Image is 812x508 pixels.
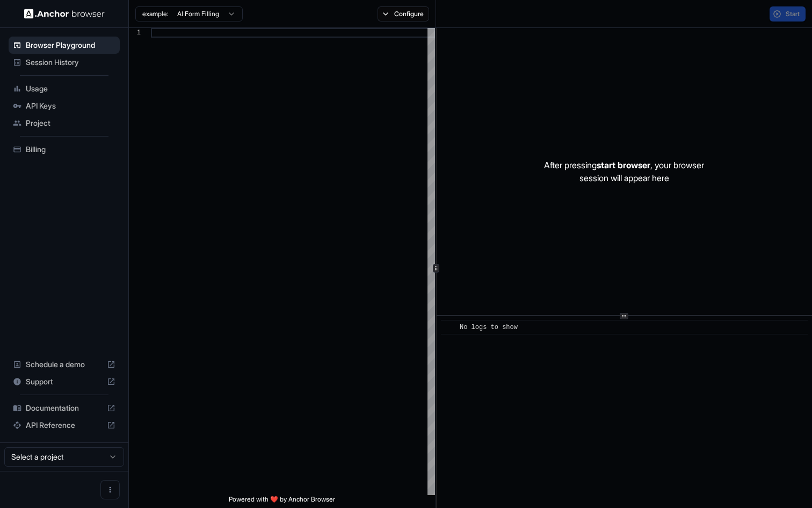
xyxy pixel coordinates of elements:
[544,159,704,184] p: After pressing , your browser session will appear here
[446,322,452,333] span: ​
[9,97,120,115] div: API Keys
[142,10,169,18] span: example:
[9,141,120,158] div: Billing
[229,495,335,508] span: Powered with ❤️ by Anchor Browser
[26,40,115,51] span: Browser Playground
[9,399,120,417] div: Documentation
[26,118,115,128] span: Project
[26,359,103,370] span: Schedule a demo
[26,101,115,111] span: API Keys
[26,144,115,155] span: Billing
[26,57,115,68] span: Session History
[9,417,120,434] div: API Reference
[26,403,103,413] span: Documentation
[26,420,103,431] span: API Reference
[129,28,141,38] div: 1
[100,480,120,499] button: Open menu
[597,160,650,170] span: start browser
[24,9,105,19] img: Anchor Logo
[9,356,120,373] div: Schedule a demo
[378,6,430,22] button: Configure
[26,83,115,94] span: Usage
[9,54,120,71] div: Session History
[460,324,518,331] span: No logs to show
[9,373,120,390] div: Support
[26,376,103,387] span: Support
[9,115,120,132] div: Project
[9,80,120,97] div: Usage
[9,37,120,54] div: Browser Playground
